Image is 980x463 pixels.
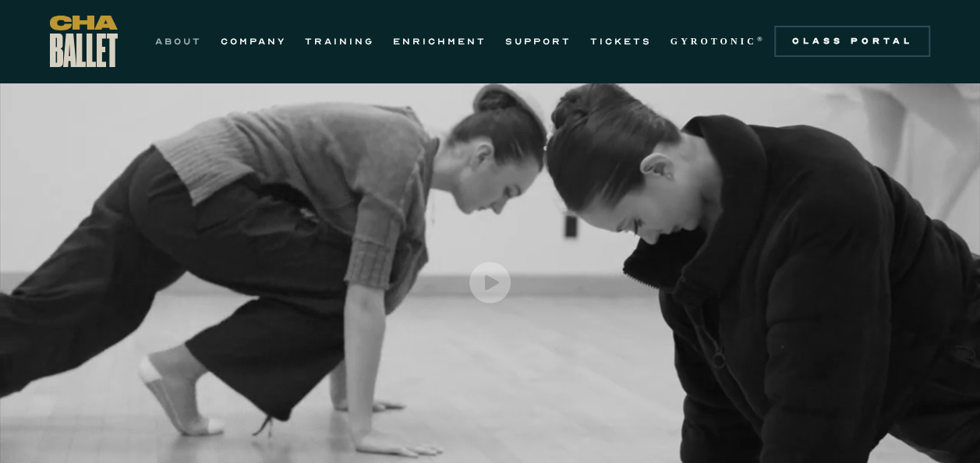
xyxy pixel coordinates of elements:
a: SUPPORT [505,32,571,51]
a: Class Portal [774,26,930,57]
a: home [50,16,118,67]
div: Class Portal [784,35,921,48]
sup: ® [757,35,766,43]
a: ABOUT [155,32,202,51]
strong: GYROTONIC [670,36,757,47]
a: GYROTONIC® [670,32,766,51]
a: TICKETS [590,32,652,51]
a: COMPANY [221,32,286,51]
a: ENRICHMENT [393,32,486,51]
a: TRAINING [305,32,374,51]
